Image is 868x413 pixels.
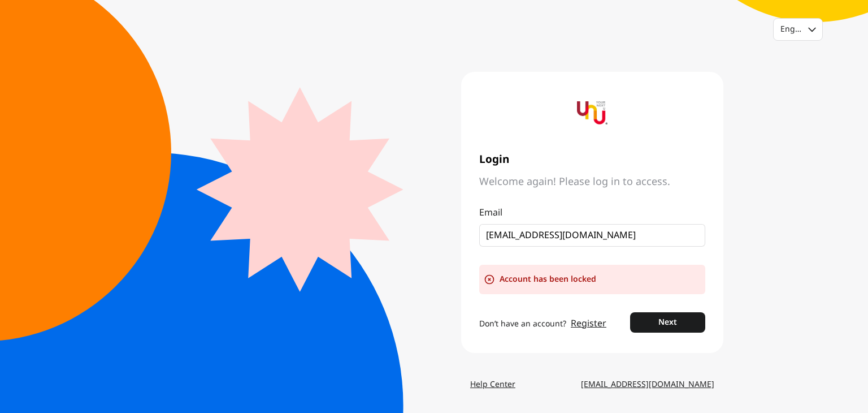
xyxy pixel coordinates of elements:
button: Next [630,312,705,333]
a: Help Center [461,375,524,395]
div: English [780,24,801,35]
p: Email [479,206,705,220]
span: Welcome again! Please log in to access. [479,175,705,189]
img: yournextu-logo-vertical-compact-v2.png [577,98,607,128]
a: [EMAIL_ADDRESS][DOMAIN_NAME] [572,375,723,395]
span: Login [479,153,705,166]
div: Account has been locked [479,265,705,294]
span: Don’t have an account? [479,318,566,330]
input: Email [486,229,689,242]
a: Register [571,317,606,330]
